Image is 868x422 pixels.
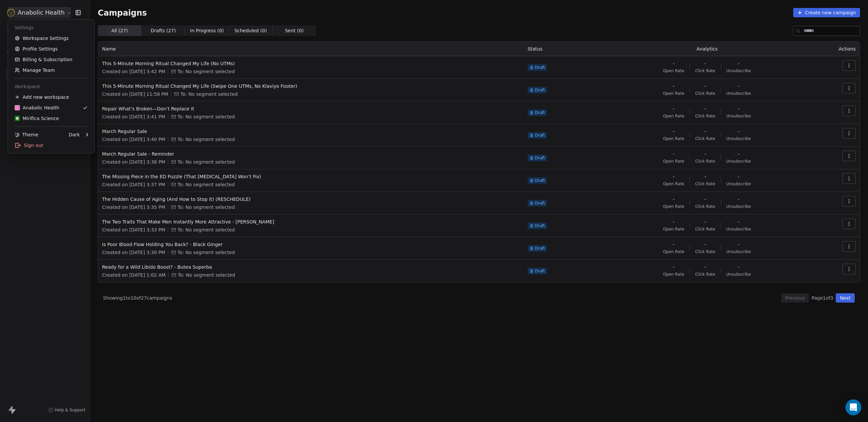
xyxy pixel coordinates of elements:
[11,65,92,75] a: Manage Team
[11,92,92,102] div: Add new workspace
[11,140,92,151] div: Sign out
[15,104,59,111] div: Anabolic Health
[11,44,92,54] a: Profile Settings
[69,131,80,138] div: Dark
[11,22,92,33] div: Settings
[15,116,20,121] img: MIRIFICA%20science_logo_icon-big.png
[11,54,92,65] a: Billing & Subscription
[11,33,92,44] a: Workspace Settings
[11,81,92,92] div: Workspace
[15,105,20,110] img: Anabolic-Health-Icon-192.png
[15,131,38,138] div: Theme
[15,115,59,122] div: Mirifica Science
